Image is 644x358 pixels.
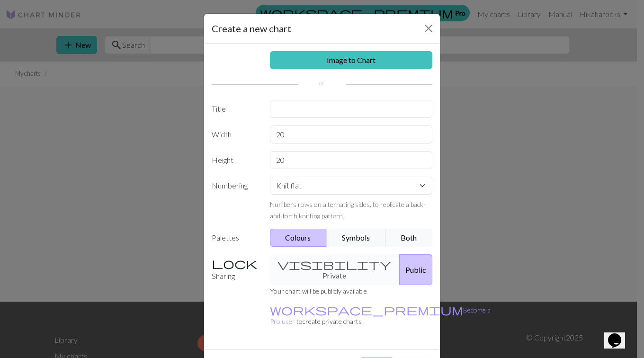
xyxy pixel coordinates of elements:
[212,21,291,36] h5: Create a new chart
[270,200,426,220] small: Numbers rows on alternating sides, to replicate a back-and-forth knitting pattern.
[206,229,264,247] label: Palettes
[270,303,463,316] span: workspace_premium
[326,229,386,247] button: Symbols
[206,254,264,285] label: Sharing
[270,306,491,325] a: Become a Pro user
[270,287,367,295] small: Your chart will be publicly available
[385,229,433,247] button: Both
[270,51,433,69] a: Image to Chart
[399,254,432,285] button: Public
[270,229,327,247] button: Colours
[604,320,635,349] iframe: chat widget
[206,100,264,118] label: Title
[270,306,491,325] small: to create private charts
[206,177,264,221] label: Numbering
[206,151,264,169] label: Height
[421,21,436,36] button: Close
[206,125,264,143] label: Width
